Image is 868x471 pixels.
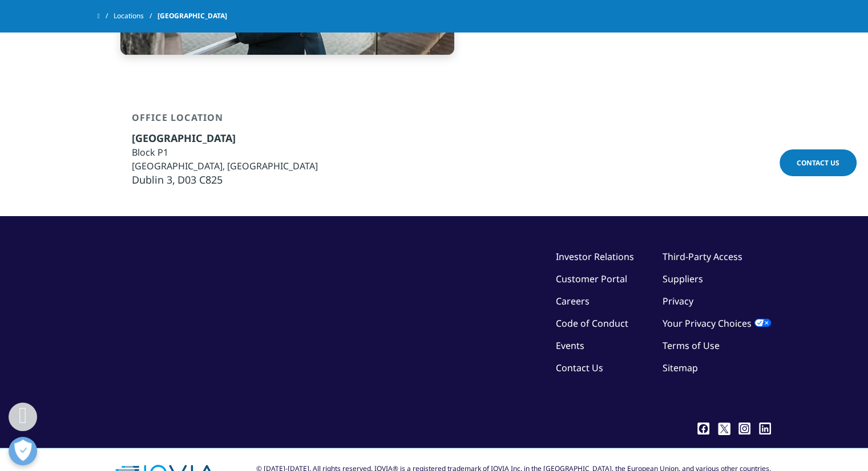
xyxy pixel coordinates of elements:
a: Terms of Use [663,339,720,352]
a: Contact Us [556,362,603,374]
a: Investor Relations [556,250,634,263]
div: Office Location [132,112,318,131]
span: [GEOGRAPHIC_DATA] [158,6,227,26]
a: Third-Party Access [663,250,742,263]
span: Dublin 3, [132,173,175,186]
span: D03 C825 [177,173,223,186]
a: Suppliers [663,273,703,285]
a: Customer Portal [556,273,627,285]
a: Sitemap [663,362,698,374]
button: Open Preferences [9,437,37,465]
a: Code of Conduct [556,317,628,330]
a: Locations [114,6,158,26]
a: Events [556,339,584,352]
a: Privacy [663,295,693,307]
li: [GEOGRAPHIC_DATA], [GEOGRAPHIC_DATA] [132,159,318,173]
span: [GEOGRAPHIC_DATA] [132,131,236,145]
span: Contact Us [797,158,839,168]
a: Contact Us [780,149,857,176]
a: Your Privacy Choices [663,317,771,330]
li: Block P1 [132,145,318,159]
a: Careers [556,295,590,307]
